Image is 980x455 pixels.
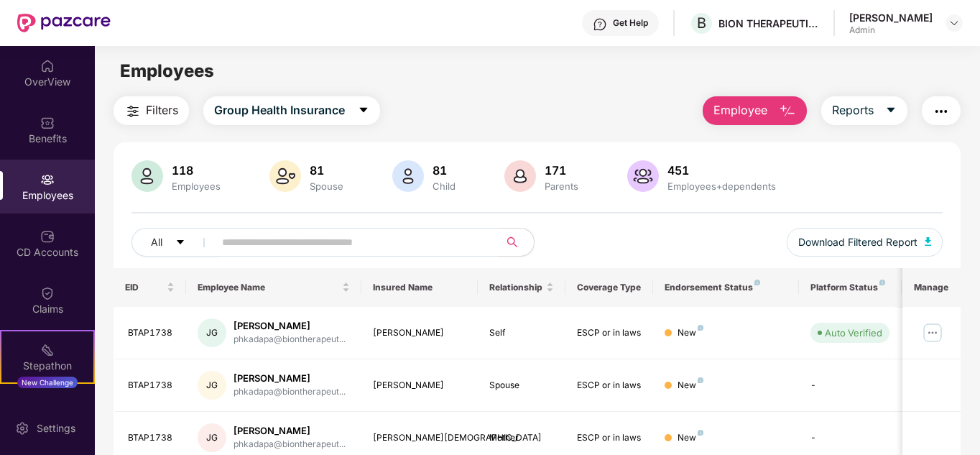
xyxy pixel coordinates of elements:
div: 171 [542,163,581,178]
div: ESCP or in laws [577,326,642,340]
img: svg+xml;base64,PHN2ZyB4bWxucz0iaHR0cDovL3d3dy53My5vcmcvMjAwMC9zdmciIHdpZHRoPSIyNCIgaGVpZ2h0PSIyNC... [124,103,142,120]
button: Group Health Insurancecaret-down [203,96,380,125]
div: [PERSON_NAME] [373,379,467,392]
img: svg+xml;base64,PHN2ZyB4bWxucz0iaHR0cDovL3d3dy53My5vcmcvMjAwMC9zdmciIHdpZHRoPSI4IiBoZWlnaHQ9IjgiIH... [879,280,885,285]
img: svg+xml;base64,PHN2ZyBpZD0iQmVuZWZpdHMiIHhtbG5zPSJodHRwOi8vd3d3LnczLm9yZy8yMDAwL3N2ZyIgd2lkdGg9Ij... [40,116,55,130]
div: New Challenge [17,377,78,388]
div: Self [489,326,554,340]
div: 81 [307,163,346,178]
div: ESCP or in laws [577,379,642,392]
span: caret-down [358,104,369,117]
span: Group Health Insurance [214,101,345,119]
div: Endorsement Status [665,282,787,293]
div: Parents [542,180,581,192]
span: caret-down [885,104,897,117]
img: svg+xml;base64,PHN2ZyB4bWxucz0iaHR0cDovL3d3dy53My5vcmcvMjAwMC9zdmciIHhtbG5zOnhsaW5rPSJodHRwOi8vd3... [627,160,659,192]
div: BION THERAPEUTICS ([GEOGRAPHIC_DATA]) PRIVATE LIMITED [718,17,819,30]
img: svg+xml;base64,PHN2ZyBpZD0iRHJvcGRvd24tMzJ4MzIiIHhtbG5zPSJodHRwOi8vd3d3LnczLm9yZy8yMDAwL3N2ZyIgd2... [948,17,960,29]
div: Auto Verified [825,326,882,340]
img: svg+xml;base64,PHN2ZyBpZD0iU2V0dGluZy0yMHgyMCIgeG1sbnM9Imh0dHA6Ly93d3cudzMub3JnLzIwMDAvc3ZnIiB3aW... [15,421,29,436]
th: Manage [902,268,961,307]
img: svg+xml;base64,PHN2ZyBpZD0iSG9tZSIgeG1sbnM9Imh0dHA6Ly93d3cudzMub3JnLzIwMDAvc3ZnIiB3aWR0aD0iMjAiIG... [40,59,55,73]
div: phkadapa@biontherapeut... [234,385,346,399]
span: Relationship [489,282,543,293]
span: caret-down [175,237,185,249]
div: Child [430,180,458,192]
button: Allcaret-down [131,228,219,257]
div: BTAP1738 [128,379,175,392]
th: Coverage Type [565,268,653,307]
th: Employee Name [186,268,361,307]
div: Get Help [613,17,648,29]
button: Download Filtered Report [787,228,943,257]
img: svg+xml;base64,PHN2ZyB4bWxucz0iaHR0cDovL3d3dy53My5vcmcvMjAwMC9zdmciIHhtbG5zOnhsaW5rPSJodHRwOi8vd3... [392,160,424,192]
div: Stepathon [1,359,93,373]
span: Reports [832,101,874,119]
button: search [499,228,535,257]
div: [PERSON_NAME] [234,424,346,438]
div: Admin [849,24,933,36]
img: svg+xml;base64,PHN2ZyB4bWxucz0iaHR0cDovL3d3dy53My5vcmcvMjAwMC9zdmciIHhtbG5zOnhsaW5rPSJodHRwOi8vd3... [131,160,163,192]
div: Spouse [307,180,346,192]
img: svg+xml;base64,PHN2ZyBpZD0iRW1wbG95ZWVzIiB4bWxucz0iaHR0cDovL3d3dy53My5vcmcvMjAwMC9zdmciIHdpZHRoPS... [40,173,55,187]
th: Insured Name [361,268,479,307]
span: B [697,14,706,32]
div: [PERSON_NAME] [234,372,346,385]
div: JG [198,318,226,347]
div: [PERSON_NAME] [849,11,933,24]
img: svg+xml;base64,PHN2ZyBpZD0iQ2xhaW0iIHhtbG5zPSJodHRwOi8vd3d3LnczLm9yZy8yMDAwL3N2ZyIgd2lkdGg9IjIwIi... [40,286,55,300]
span: Download Filtered Report [798,234,917,250]
div: Spouse [489,379,554,392]
div: New [678,431,703,445]
div: JG [198,371,226,400]
img: svg+xml;base64,PHN2ZyBpZD0iQ0RfQWNjb3VudHMiIGRhdGEtbmFtZT0iQ0QgQWNjb3VudHMiIHhtbG5zPSJodHRwOi8vd3... [40,229,55,244]
span: EID [125,282,165,293]
span: Employee Name [198,282,339,293]
img: svg+xml;base64,PHN2ZyBpZD0iRW5kb3JzZW1lbnRzIiB4bWxucz0iaHR0cDovL3d3dy53My5vcmcvMjAwMC9zdmciIHdpZH... [40,400,55,414]
div: Employees+dependents [665,180,779,192]
th: Relationship [478,268,565,307]
span: Employees [120,60,214,81]
span: Employee [713,101,767,119]
th: EID [114,268,187,307]
span: Filters [146,101,178,119]
div: 81 [430,163,458,178]
div: BTAP1738 [128,431,175,445]
img: svg+xml;base64,PHN2ZyBpZD0iSGVscC0zMngzMiIgeG1sbnM9Imh0dHA6Ly93d3cudzMub3JnLzIwMDAvc3ZnIiB3aWR0aD... [593,17,607,32]
div: Platform Status [810,282,889,293]
div: phkadapa@biontherapeut... [234,333,346,346]
div: JG [198,423,226,452]
div: [PERSON_NAME][DEMOGRAPHIC_DATA] [373,431,467,445]
img: manageButton [921,321,944,344]
img: svg+xml;base64,PHN2ZyB4bWxucz0iaHR0cDovL3d3dy53My5vcmcvMjAwMC9zdmciIHhtbG5zOnhsaW5rPSJodHRwOi8vd3... [779,103,796,120]
span: All [151,234,162,250]
div: 118 [169,163,223,178]
div: Mother [489,431,554,445]
div: 451 [665,163,779,178]
button: Filters [114,96,189,125]
div: New [678,326,703,340]
div: ESCP or in laws [577,431,642,445]
img: svg+xml;base64,PHN2ZyB4bWxucz0iaHR0cDovL3d3dy53My5vcmcvMjAwMC9zdmciIHdpZHRoPSI4IiBoZWlnaHQ9IjgiIH... [754,280,760,285]
div: Settings [32,421,80,436]
div: [PERSON_NAME] [373,326,467,340]
img: svg+xml;base64,PHN2ZyB4bWxucz0iaHR0cDovL3d3dy53My5vcmcvMjAwMC9zdmciIHdpZHRoPSIyNCIgaGVpZ2h0PSIyNC... [933,103,950,120]
button: Employee [703,96,807,125]
div: New [678,379,703,392]
img: svg+xml;base64,PHN2ZyB4bWxucz0iaHR0cDovL3d3dy53My5vcmcvMjAwMC9zdmciIHdpZHRoPSIyMSIgaGVpZ2h0PSIyMC... [40,343,55,357]
span: search [499,236,527,248]
td: - [799,359,901,412]
img: svg+xml;base64,PHN2ZyB4bWxucz0iaHR0cDovL3d3dy53My5vcmcvMjAwMC9zdmciIHdpZHRoPSI4IiBoZWlnaHQ9IjgiIH... [698,377,703,383]
div: Employees [169,180,223,192]
img: svg+xml;base64,PHN2ZyB4bWxucz0iaHR0cDovL3d3dy53My5vcmcvMjAwMC9zdmciIHhtbG5zOnhsaW5rPSJodHRwOi8vd3... [504,160,536,192]
img: svg+xml;base64,PHN2ZyB4bWxucz0iaHR0cDovL3d3dy53My5vcmcvMjAwMC9zdmciIHhtbG5zOnhsaW5rPSJodHRwOi8vd3... [269,160,301,192]
img: svg+xml;base64,PHN2ZyB4bWxucz0iaHR0cDovL3d3dy53My5vcmcvMjAwMC9zdmciIHdpZHRoPSI4IiBoZWlnaHQ9IjgiIH... [698,325,703,331]
img: New Pazcare Logo [17,14,111,32]
img: svg+xml;base64,PHN2ZyB4bWxucz0iaHR0cDovL3d3dy53My5vcmcvMjAwMC9zdmciIHdpZHRoPSI4IiBoZWlnaHQ9IjgiIH... [698,430,703,436]
img: svg+xml;base64,PHN2ZyB4bWxucz0iaHR0cDovL3d3dy53My5vcmcvMjAwMC9zdmciIHhtbG5zOnhsaW5rPSJodHRwOi8vd3... [925,237,932,246]
div: [PERSON_NAME] [234,319,346,333]
button: Reportscaret-down [821,96,907,125]
div: BTAP1738 [128,326,175,340]
div: phkadapa@biontherapeut... [234,438,346,451]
